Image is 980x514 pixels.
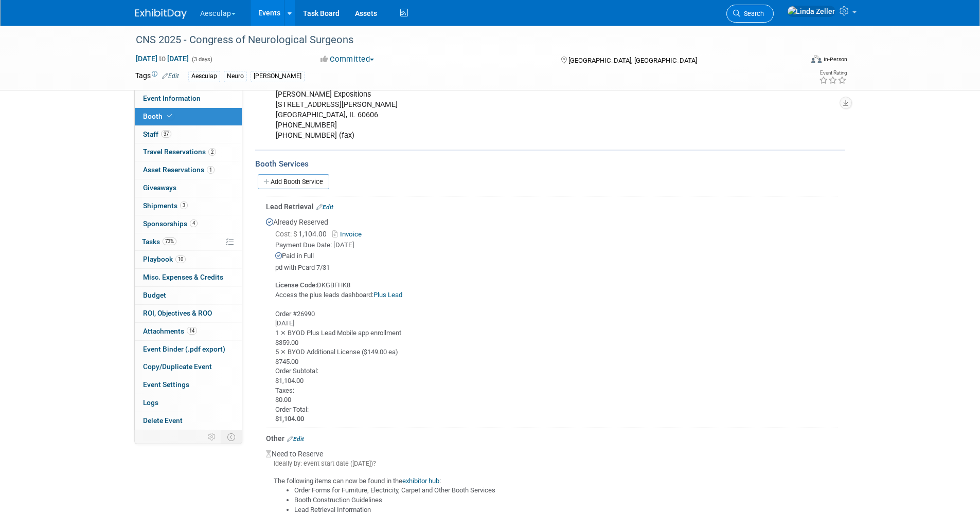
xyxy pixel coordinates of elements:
[135,412,242,430] a: Delete Event
[135,70,179,82] td: Tags
[317,54,378,65] button: Committed
[294,486,838,495] li: Order Forms for Furniture, Electricity, Carpet and Other Booth Services
[135,126,242,143] a: Staff37
[316,204,333,211] a: Edit
[143,362,212,371] span: Copy/Duplicate Event
[740,10,764,17] span: Search
[162,72,179,80] a: Edit
[294,495,838,505] li: Booth Construction Guidelines
[135,323,242,340] a: Attachments14
[143,345,225,353] span: Event Binder (.pdf export)
[135,305,242,322] a: ROI, Objectives & ROO
[266,459,838,468] div: Ideally by: event start date ([DATE])?
[187,327,197,335] span: 14
[275,251,838,261] div: Paid in Full
[275,281,317,289] b: License Code:
[275,230,298,238] span: Cost: $
[135,161,242,179] a: Asset Reservations1
[143,112,174,120] span: Booth
[332,230,366,238] a: Invoice
[275,241,838,250] div: Payment Due Date: [DATE]
[275,264,838,272] div: pd with Pcard 7/31
[143,309,212,317] span: ROI, Objectives & ROO
[163,237,176,245] span: 73%
[811,55,822,63] img: Format-Inperson.png
[191,56,212,63] span: (3 days)
[135,179,242,197] a: Giveaways
[266,433,838,444] div: Other
[275,230,331,238] span: 1,104.00
[135,341,242,358] a: Event Binder (.pdf export)
[135,215,242,233] a: Sponsorships4
[203,430,221,444] td: Personalize Event Tab Strip
[135,358,242,376] a: Copy/Duplicate Event
[175,255,186,263] span: 10
[142,237,176,246] span: Tasks
[135,54,189,63] span: [DATE] [DATE]
[258,174,329,189] a: Add Booth Service
[221,430,242,444] td: Toggle Event Tabs
[143,416,183,425] span: Delete Event
[275,415,304,423] b: $1,104.00
[143,183,176,192] span: Giveaways
[135,394,242,412] a: Logs
[266,212,838,424] div: Already Reserved
[143,255,186,263] span: Playbook
[143,130,171,138] span: Staff
[135,197,242,215] a: Shipments3
[135,287,242,304] a: Budget
[135,108,242,125] a: Booth
[188,71,220,82] div: Aesculap
[143,380,189,389] span: Event Settings
[742,53,848,69] div: Event Format
[208,148,216,156] span: 2
[143,166,215,174] span: Asset Reservations
[287,435,304,443] a: Edit
[251,71,305,82] div: [PERSON_NAME]
[787,6,835,17] img: Linda Zeller
[266,201,838,212] div: Lead Retrieval
[143,94,201,102] span: Event Information
[823,56,847,63] div: In-Person
[143,148,216,156] span: Travel Reservations
[402,477,439,485] a: exhibitor hub
[373,291,402,299] a: Plus Lead
[255,158,845,170] div: Booth Services
[266,272,838,424] div: DKGBFHK8 Access the plus leads dashboard: Order #26990 [DATE] 1 ⨯ BYOD Plus Lead Mobile app enrol...
[135,251,242,268] a: Playbook10
[167,113,172,119] i: Booth reservation complete
[180,201,188,209] span: 3
[157,54,167,63] span: to
[568,57,697,64] span: [GEOGRAPHIC_DATA], [GEOGRAPHIC_DATA]
[135,376,242,394] a: Event Settings
[726,5,774,23] a: Search
[207,166,215,174] span: 1
[135,90,242,107] a: Event Information
[143,398,158,407] span: Logs
[190,219,198,227] span: 4
[143,201,188,210] span: Shipments
[135,9,187,19] img: ExhibitDay
[143,327,197,335] span: Attachments
[161,130,171,138] span: 37
[143,291,166,299] span: Budget
[224,71,247,82] div: Neuro
[132,31,787,49] div: CNS 2025 - Congress of Neurological Surgeons
[143,273,223,281] span: Misc. Expenses & Credits
[135,143,242,161] a: Travel Reservations2
[135,269,242,286] a: Misc. Expenses & Credits
[819,70,847,76] div: Event Rating
[143,219,198,228] span: Sponsorships
[135,233,242,251] a: Tasks73%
